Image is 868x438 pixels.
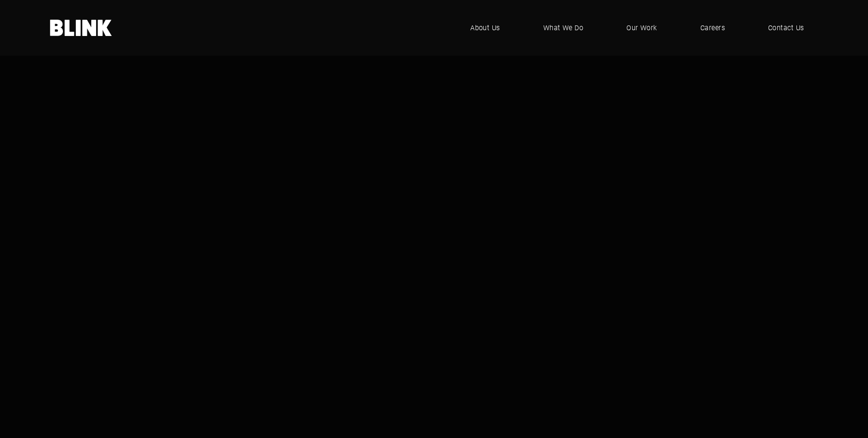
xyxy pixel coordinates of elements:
[470,23,500,33] span: About Us
[700,23,725,33] span: Careers
[50,20,112,36] a: Home
[529,13,598,42] a: What We Do
[456,13,514,42] a: About Us
[543,23,584,33] span: What We Do
[626,23,657,33] span: Our Work
[768,23,804,33] span: Contact Us
[686,13,739,42] a: Careers
[612,13,672,42] a: Our Work
[754,13,819,42] a: Contact Us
